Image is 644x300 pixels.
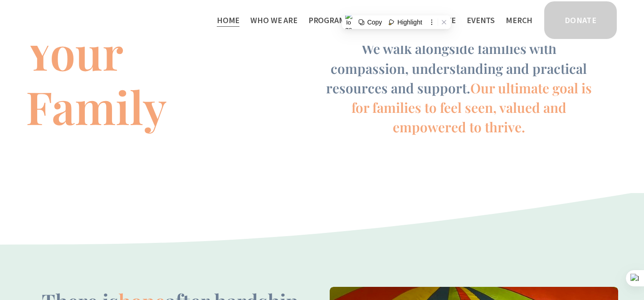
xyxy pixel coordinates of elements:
[250,13,297,28] a: folder dropdown
[361,14,428,27] span: Partner With Us
[308,14,350,27] span: Programs
[467,13,495,28] a: Events
[326,39,590,96] span: We walk alongside families with compassion, understanding and practical resources and support.
[250,14,297,27] span: Who We Are
[506,13,532,28] a: Merch
[217,13,239,28] a: Home
[361,13,428,28] a: folder dropdown
[439,13,456,28] a: Give
[308,13,350,28] a: folder dropdown
[351,79,595,135] span: Our ultimate goal is for families to feel seen, valued and empowered to thrive.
